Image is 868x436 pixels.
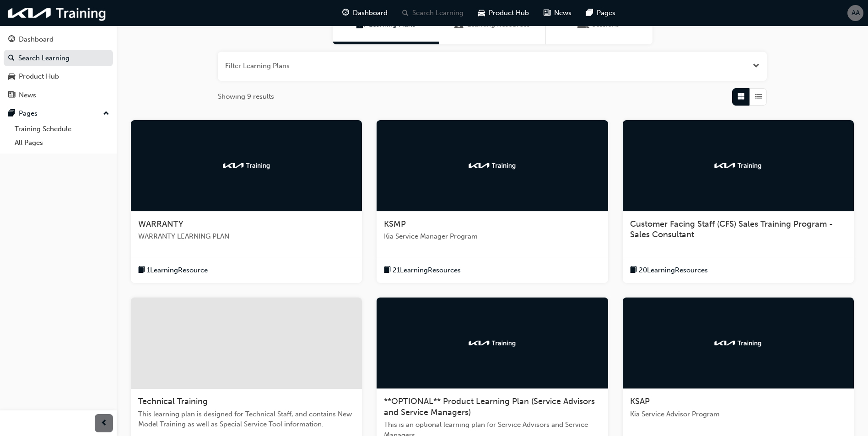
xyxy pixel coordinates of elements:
[8,91,15,100] span: news-icon
[138,219,183,229] span: WARRANTY
[8,54,15,63] span: search-icon
[147,265,208,276] span: 1 Learning Resource
[630,265,637,276] span: book-icon
[467,161,518,170] img: kia-training
[384,396,595,417] span: **OPTIONAL** Product Learning Plan (Service Advisors and Service Managers)
[755,91,762,102] span: List
[630,265,708,276] button: book-icon20LearningResources
[489,8,529,18] span: Product Hub
[138,231,355,242] span: WARRANTY LEARNING PLAN
[753,61,760,71] button: Open the filter
[4,105,113,122] button: Pages
[221,161,272,170] img: kia-training
[19,108,38,119] div: Pages
[630,409,846,420] span: Kia Service Advisor Program
[353,8,388,18] span: Dashboard
[4,31,113,48] a: Dashboard
[342,7,349,19] span: guage-icon
[8,73,15,81] span: car-icon
[4,29,113,105] button: DashboardSearch LearningProduct HubNews
[218,91,274,102] span: Showing 9 results
[852,8,860,18] span: AA
[19,90,36,101] div: News
[384,265,391,276] span: book-icon
[4,68,113,85] a: Product Hub
[630,396,650,406] span: KSAP
[579,19,588,30] span: Sessions
[402,7,409,19] span: search-icon
[395,4,471,22] a: search-iconSearch Learning
[19,71,59,82] div: Product Hub
[4,87,113,104] a: News
[4,50,113,67] a: Search Learning
[377,120,608,283] a: kia-trainingKSMPKia Service Manager Programbook-icon21LearningResources
[713,339,763,348] img: kia-training
[8,110,15,118] span: pages-icon
[8,36,15,44] span: guage-icon
[738,91,744,102] span: Grid
[579,4,623,22] a: pages-iconPages
[623,120,854,283] a: kia-trainingCustomer Facing Staff (CFS) Sales Training Program - Sales Consultantbook-icon20Learn...
[478,7,485,19] span: car-icon
[5,4,110,22] img: kia-training
[554,8,571,18] span: News
[138,409,355,430] span: This learning plan is designed for Technical Staff, and contains New Model Training as well as Sp...
[11,122,113,136] a: Training Schedule
[103,108,109,120] span: up-icon
[138,265,145,276] span: book-icon
[101,418,108,429] span: prev-icon
[19,34,54,45] div: Dashboard
[393,265,461,276] span: 21 Learning Resources
[454,19,464,30] span: Learning Resources
[639,265,708,276] span: 20 Learning Resources
[544,7,550,19] span: news-icon
[471,4,536,22] a: car-iconProduct Hub
[138,396,208,406] span: Technical Training
[630,219,833,240] span: Customer Facing Staff (CFS) Sales Training Program - Sales Consultant
[384,231,600,242] span: Kia Service Manager Program
[597,8,615,18] span: Pages
[356,19,365,30] span: Learning Plans
[335,4,395,22] a: guage-iconDashboard
[847,5,863,21] button: AA
[384,219,406,229] span: KSMP
[131,120,362,283] a: kia-trainingWARRANTYWARRANTY LEARNING PLANbook-icon1LearningResource
[412,8,464,18] span: Search Learning
[713,161,763,170] img: kia-training
[467,339,518,348] img: kia-training
[11,136,113,150] a: All Pages
[536,4,579,22] a: news-iconNews
[138,265,208,276] button: book-icon1LearningResource
[586,7,593,19] span: pages-icon
[384,265,461,276] button: book-icon21LearningResources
